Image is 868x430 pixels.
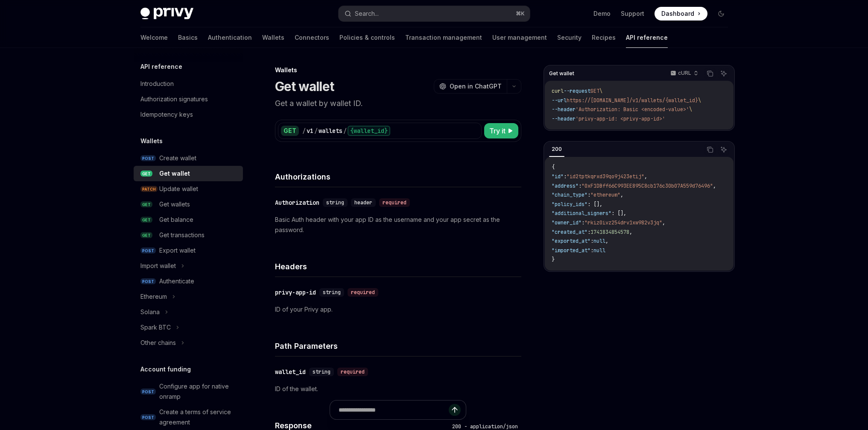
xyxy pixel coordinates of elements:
div: Idempotency keys [140,109,193,120]
a: Basics [178,27,198,48]
a: POSTConfigure app for native onramp [134,379,243,404]
span: string [313,368,330,375]
div: Create wallet [159,153,196,163]
div: required [337,368,368,376]
span: : [582,219,585,226]
span: , [629,229,632,236]
a: POSTAuthenticate [134,274,243,289]
span: "exported_at" [552,238,590,244]
span: "chain_type" [552,191,587,198]
span: --header [552,115,576,122]
span: \ [599,88,602,94]
span: : [590,247,593,254]
span: "additional_signers" [552,210,611,217]
span: : [], [587,201,602,208]
a: Welcome [140,27,168,48]
div: Spark BTC [140,322,171,333]
span: --request [564,88,590,94]
a: Connectors [295,27,329,48]
span: PATCH [140,186,158,192]
a: Demo [593,9,611,18]
a: Authentication [208,27,252,48]
div: wallet_id [275,368,306,376]
span: string [326,199,344,206]
span: , [644,173,647,180]
a: Authorization signatures [134,91,243,107]
span: 1741834854578 [590,229,629,236]
div: Configure app for native onramp [159,381,238,402]
a: POSTCreate wallet [134,150,243,166]
span: GET [140,232,152,239]
span: "address" [552,183,579,189]
button: cURL [666,66,702,81]
a: Dashboard [655,7,707,21]
span: : [587,191,590,198]
span: curl [552,88,564,94]
div: Introduction [140,79,174,89]
a: GETGet transactions [134,227,243,243]
span: POST [140,247,156,254]
a: Security [557,27,582,48]
span: } [552,256,555,263]
div: / [343,127,347,135]
button: Try it [484,123,518,138]
span: : [579,183,582,189]
span: , [713,183,716,189]
span: "ethereum" [590,191,620,198]
a: GETGet balance [134,212,243,227]
button: Open in ChatGPT [434,79,507,94]
h5: Wallets [140,136,163,146]
h5: Account funding [140,364,191,374]
div: wallets [319,127,342,135]
p: Get a wallet by wallet ID. [275,97,521,109]
span: GET [590,88,599,94]
button: Ask AI [718,144,729,155]
a: Idempotency keys [134,107,243,122]
div: Authorization signatures [140,94,208,104]
span: https://[DOMAIN_NAME]/v1/wallets/{wallet_id} [567,97,698,104]
span: --url [552,97,567,104]
div: / [314,127,318,135]
a: Recipes [592,27,616,48]
span: { [552,164,555,171]
a: PATCHUpdate wallet [134,181,243,197]
span: GET [140,217,152,223]
span: "0xF1DBff66C993EE895C8cb176c30b07A559d76496" [582,183,713,189]
h4: Headers [275,261,521,272]
div: Solana [140,307,160,317]
span: , [605,238,608,244]
span: Try it [489,126,506,136]
span: string [323,289,341,296]
h4: Path Parameters [275,340,521,352]
div: Export wallet [159,245,196,256]
span: "created_at" [552,229,587,236]
button: Toggle dark mode [714,7,728,21]
span: 'privy-app-id: <privy-app-id>' [576,115,665,122]
div: Other chains [140,338,176,348]
span: : [590,238,593,244]
a: GETGet wallets [134,197,243,212]
span: : [564,173,567,180]
div: / [302,127,306,135]
div: privy-app-id [275,288,316,297]
a: POSTCreate a terms of service agreement [134,404,243,430]
button: Send message [449,404,461,416]
div: required [379,198,410,207]
span: GET [140,171,152,177]
span: "id2tptkqrxd39qo9j423etij" [567,173,644,180]
span: --header [552,106,576,113]
div: Import wallet [140,261,176,271]
div: Get wallet [159,168,190,179]
a: API reference [626,27,668,48]
span: "id" [552,173,564,180]
div: Search... [355,9,379,19]
span: \ [698,97,701,104]
img: dark logo [140,8,193,20]
a: POSTExport wallet [134,243,243,258]
div: Ethereum [140,292,167,302]
a: Wallets [262,27,284,48]
div: Wallets [275,66,521,74]
button: Search...⌘K [339,6,530,21]
span: ⌘ K [516,10,525,17]
a: User management [492,27,547,48]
